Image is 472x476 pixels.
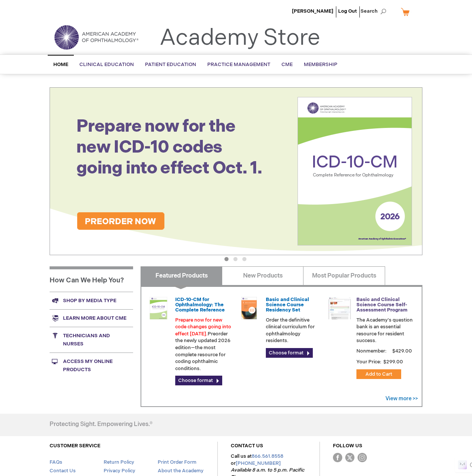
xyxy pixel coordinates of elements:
img: bcscself_20.jpg [328,297,351,319]
a: [PHONE_NUMBER] [236,460,281,466]
strong: Your Price: [356,359,381,365]
a: Access My Online Products [50,353,133,378]
span: Patient Education [145,62,196,68]
span: Search [361,4,389,19]
span: Membership [304,62,337,68]
a: Academy Store [160,25,320,51]
img: Twitter [345,453,355,462]
p: The Academy's question bank is an essential resource for resident success. [356,317,413,344]
a: CUSTOMER SERVICE [50,443,100,449]
a: Choose format [266,348,313,358]
a: About the Academy [158,468,204,474]
a: CONTACT US [231,443,263,449]
span: Practice Management [207,62,270,68]
font: Prepare now for new code changes going into effect [DATE]. [175,317,231,337]
a: ICD-10-CM for Ophthalmology: The Complete Reference [175,297,225,313]
span: CME [281,62,293,68]
a: Basic and Clinical Science Course Self-Assessment Program [356,297,408,313]
img: Facebook [333,453,342,462]
img: 0120008u_42.png [147,297,170,319]
a: New Products [222,266,303,285]
a: Shop by media type [50,292,133,309]
h1: How Can We Help You? [50,266,133,292]
a: Technicians and nurses [50,327,133,353]
span: Add to Cart [365,371,392,377]
img: 02850963u_47.png [238,297,260,319]
p: Preorder the newly updated 2026 edition—the most complete resource for coding ophthalmic conditions. [175,317,232,372]
a: 866.561.8558 [252,453,283,459]
a: FAQs [50,459,62,465]
p: Order the definitive clinical curriculum for ophthalmology residents. [266,317,322,344]
span: $299.00 [383,359,404,365]
button: 3 of 3 [242,257,246,261]
a: FOLLOW US [333,443,362,449]
a: Print Order Form [158,459,196,465]
a: Learn more about CME [50,309,133,327]
a: Choose format [175,376,222,385]
a: Log Out [338,8,357,14]
span: Home [53,62,68,68]
img: instagram [358,453,367,462]
button: Add to Cart [356,369,401,379]
button: 1 of 3 [224,257,229,261]
a: Privacy Policy [104,468,135,474]
a: Featured Products [141,266,222,285]
strong: Nonmember: [356,347,387,356]
a: Most Popular Products [303,266,385,285]
h4: Protecting Sight. Empowering Lives.® [50,421,152,428]
button: 2 of 3 [233,257,237,261]
a: View more >> [386,395,418,402]
a: Basic and Clinical Science Course Residency Set [266,297,309,313]
a: [PERSON_NAME] [292,8,333,14]
span: $429.00 [391,348,413,354]
span: Clinical Education [79,62,134,68]
a: Contact Us [50,468,76,474]
a: Return Policy [104,459,134,465]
